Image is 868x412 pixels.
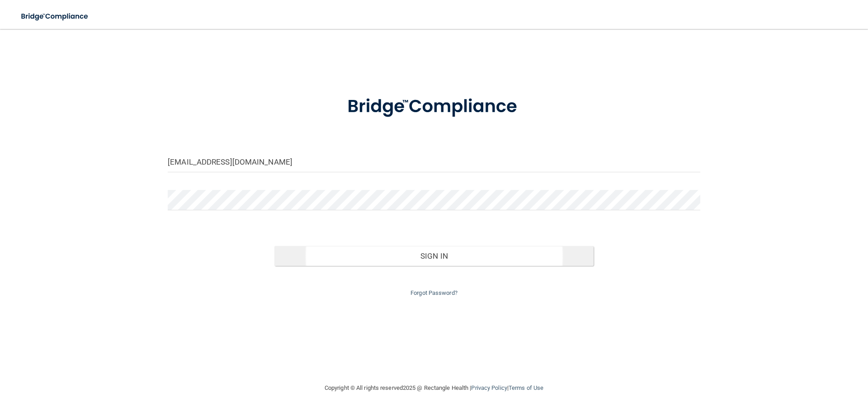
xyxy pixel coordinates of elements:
[471,384,507,391] a: Privacy Policy
[274,246,594,266] button: Sign In
[269,374,599,403] div: Copyright © All rights reserved 2025 @ Rectangle Health | |
[168,152,700,172] input: Email
[329,83,539,130] img: bridge_compliance_login_screen.278c3ca4.svg
[410,289,458,296] a: Forgot Password?
[509,384,543,391] a: Terms of Use
[14,7,97,26] img: bridge_compliance_login_screen.278c3ca4.svg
